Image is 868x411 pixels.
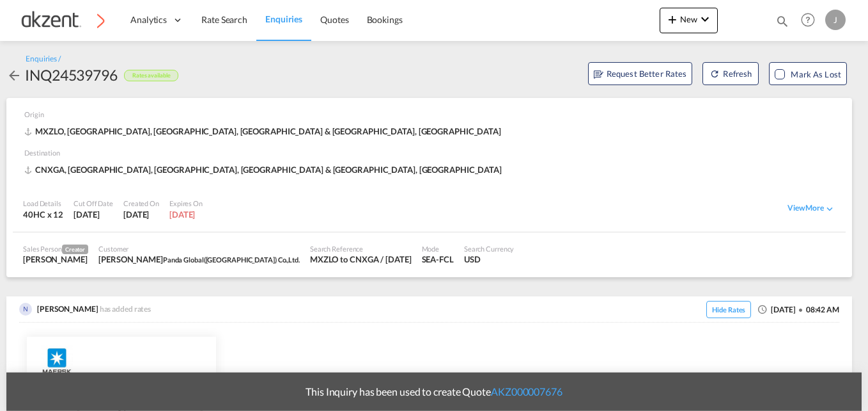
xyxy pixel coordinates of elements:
[306,385,562,398] span: This Inquiry has been used to create Quote
[797,9,825,32] div: Help
[700,303,839,317] div: [DATE] 08:42 AM
[787,203,835,214] div: View Moreicon-chevron-down
[74,198,113,208] div: Cut Off Date
[588,62,693,85] button: assets/icons/custom/RBR.svgRequest Better Rates
[123,198,159,208] div: Created On
[464,244,515,254] div: Search Currency
[665,14,713,24] span: New
[24,148,841,164] div: Destination
[41,345,73,377] img: Maersk
[697,12,713,27] md-icon: icon-chevron-down
[169,209,203,220] div: 21 Dec 2025
[23,254,88,265] div: Juana Roque
[6,68,22,83] md-icon: icon-arrow-left
[320,14,348,25] span: Quotes
[26,54,61,65] div: Enquiries /
[98,244,300,254] div: Customer
[706,301,751,318] span: Hide Rates
[24,164,505,175] span: CNXGA, [GEOGRAPHIC_DATA], [GEOGRAPHIC_DATA], [GEOGRAPHIC_DATA] & [GEOGRAPHIC_DATA], [GEOGRAPHIC_D...
[130,13,167,26] span: Analytics
[702,62,759,85] button: icon-refreshRefresh
[37,304,98,314] span: [PERSON_NAME]
[797,9,819,31] span: Help
[367,14,403,25] span: Bookings
[775,14,789,28] md-icon: icon-magnify
[422,254,454,265] div: SEA-FCL
[594,70,603,79] md-icon: assets/icons/custom/RBR.svg
[422,244,454,254] div: Mode
[74,209,113,220] div: 22 Sep 2025
[594,67,687,80] span: Request Better Rates
[825,10,846,30] div: J
[775,68,841,81] md-checkbox: Mark as Lost
[163,255,300,264] span: Panda Global([GEOGRAPHIC_DATA]) Co.,Ltd.
[169,198,203,208] div: Expires On
[201,14,247,25] span: Rate Search
[310,244,412,254] div: Search Reference
[660,8,718,33] button: icon-plus 400-fgNewicon-chevron-down
[799,308,803,312] md-icon: icon-checkbox-blank-circle
[6,65,25,85] div: icon-arrow-left
[62,245,88,254] span: Creator
[310,254,412,265] div: MXZLO to CNXGA / 22 Sep 2025
[824,203,835,214] md-icon: icon-chevron-down
[23,244,88,254] div: Sales Person
[265,13,302,24] span: Enquiries
[769,62,847,85] button: Mark as Lost
[98,254,300,265] div: [PERSON_NAME]
[775,14,789,33] div: icon-magnify
[709,68,720,79] md-icon: icon-refresh
[100,304,155,314] span: has added rates
[124,70,179,82] div: Rates available
[19,6,105,35] img: c72fcea0ad0611ed966209c23b7bd3dd.png
[24,125,504,137] div: MXZLO, [GEOGRAPHIC_DATA], [GEOGRAPHIC_DATA], [GEOGRAPHIC_DATA] & [GEOGRAPHIC_DATA], [GEOGRAPHIC_D...
[19,303,32,316] img: xn0whQAAAAGSURBVAMAKdJPW24NsTIAAAAASUVORK5CYII=
[665,12,680,27] md-icon: icon-plus 400-fg
[464,254,515,265] div: USD
[23,198,63,208] div: Load Details
[24,109,841,125] div: Origin
[757,304,768,314] md-icon: icon-clock
[491,385,562,398] a: AKZ000007676
[25,65,118,85] div: INQ24539796
[23,209,63,220] div: 40HC x 12
[791,68,841,81] div: Mark as Lost
[123,209,159,220] div: 22 Sep 2025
